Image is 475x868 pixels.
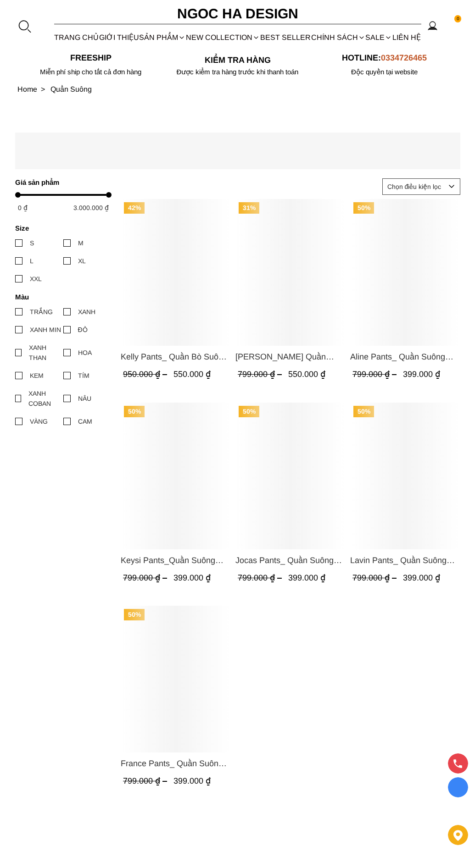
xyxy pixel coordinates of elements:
p: Freeship [17,53,164,63]
a: Product image - France Pants_ Quần Suông 2 Ly Kèm Đai Q048 [121,606,231,752]
a: Product image - Aline Pants_ Quần Suông Xếp Ly Mềm Q063 [350,199,460,346]
a: TRANG CHỦ [54,25,99,50]
a: Link to Jocas Pants_ Quần Suông Chiết Ly Kèm Đai Q051 [235,554,346,567]
div: XANH COBAN [28,388,63,409]
a: SALE [365,25,392,50]
div: Chính sách [311,25,365,50]
span: Keysi Pants_Quần Suông May Nhả Ly Q057 [121,554,231,567]
a: NEW COLLECTION [186,25,260,50]
p: Hotline: [311,53,458,63]
div: XXL [30,274,42,284]
span: 0 [454,15,462,22]
span: 799.000 ₫ [238,573,284,582]
a: Product image - Kelly Pants_ Quần Bò Suông Màu Xanh Q066 [121,199,231,346]
div: XANH THAN [29,343,63,363]
a: LIÊN HỆ [392,25,421,50]
span: [PERSON_NAME] Quần Suông Trắng Q059 [235,350,346,363]
div: S [30,238,34,248]
h6: Dịch vụ khách hàng [240,835,329,862]
h6: Độc quyền tại website [311,68,458,76]
span: > [37,85,49,93]
div: XANH MIN [30,325,61,335]
a: GIỚI THIỆU [99,25,139,50]
div: L [30,256,34,266]
div: VÀNG [30,416,48,426]
a: Product image - Lara Pants_ Quần Suông Trắng Q059 [235,199,346,346]
a: Product image - Lavin Pants_ Quần Suông Rộng Bản Đai To Q045 [350,403,460,549]
h4: Size [15,224,107,232]
span: 0334726465 [381,53,427,62]
div: XL [78,256,86,266]
div: M [78,238,84,248]
a: Ngoc Ha Design [146,3,330,25]
a: Link to Kelly Pants_ Quần Bò Suông Màu Xanh Q066 [121,350,231,363]
span: 950.000 ₫ [123,370,169,379]
a: Product image - Keysi Pants_Quần Suông May Nhả Ly Q057 [121,403,231,549]
span: Aline Pants_ Quần Suông Xếp Ly Mềm Q063 [350,350,460,363]
a: Link to Aline Pants_ Quần Suông Xếp Ly Mềm Q063 [350,350,460,363]
div: SẢN PHẨM [139,25,186,50]
span: 399.000 ₫ [403,573,440,582]
a: Link to Lara Pants_ Quần Suông Trắng Q059 [235,350,346,363]
span: 799.000 ₫ [238,370,284,379]
span: 0 ₫ [18,204,28,211]
h6: Follow ngoc ha Design [333,835,466,849]
div: HOA [78,348,92,358]
span: 550.000 ₫ [288,370,325,379]
div: ĐỎ [78,325,88,335]
div: CAM [78,416,92,426]
div: KEM [30,370,44,381]
span: 550.000 ₫ [173,370,211,379]
span: Jocas Pants_ Quần Suông Chiết Ly Kèm Đai Q051 [235,554,346,567]
span: France Pants_ Quần Suông 2 Ly Kèm Đai Q048 [121,757,231,770]
div: NÂU [78,393,91,404]
span: 399.000 ₫ [288,573,325,582]
div: TRẮNG [30,307,53,317]
span: 399.000 ₫ [403,370,440,379]
a: Link to Quần Suông [50,85,92,93]
span: Lavin Pants_ Quần Suông Rộng Bản Đai To Q045 [350,554,460,567]
span: 399.000 ₫ [173,573,211,582]
h6: hỗ trợ khách hàng [147,835,235,862]
a: BEST SELLER [260,25,311,50]
span: 3.000.000 ₫ [73,204,109,211]
div: XANH [78,307,95,317]
a: Link to Lavin Pants_ Quần Suông Rộng Bản Đai To Q045 [350,554,460,567]
span: Kelly Pants_ Quần Bò Suông Màu Xanh Q066 [121,350,231,363]
div: TÍM [78,370,89,381]
a: Display image [448,777,468,797]
a: messenger [448,804,468,821]
span: 799.000 ₫ [352,573,399,582]
font: Kiểm tra hàng [205,55,271,65]
div: Miễn phí ship cho tất cả đơn hàng [17,68,164,76]
h6: thông tin liên hệ [9,835,142,849]
a: Link to Home [17,85,50,93]
a: Link to Keysi Pants_Quần Suông May Nhả Ly Q057 [121,554,231,567]
span: 799.000 ₫ [123,573,169,582]
h4: Màu [15,293,107,301]
h4: Giá sản phẩm [15,178,107,186]
a: Link to France Pants_ Quần Suông 2 Ly Kèm Đai Q048 [121,757,231,770]
span: 799.000 ₫ [123,777,169,786]
p: Được kiểm tra hàng trước khi thanh toán [164,68,311,76]
span: 399.000 ₫ [173,777,211,786]
a: Product image - Jocas Pants_ Quần Suông Chiết Ly Kèm Đai Q051 [235,403,346,549]
span: 799.000 ₫ [352,370,399,379]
